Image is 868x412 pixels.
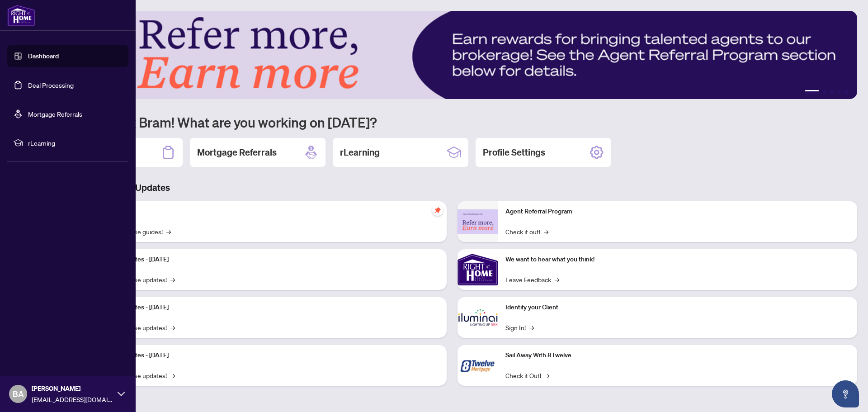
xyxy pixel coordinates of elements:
[170,275,175,284] span: →
[95,255,439,265] p: Platform Updates - [DATE]
[432,205,443,216] span: pushpin
[32,384,113,393] span: [PERSON_NAME]
[832,380,859,407] button: Open asap
[545,370,549,380] span: →
[47,114,857,131] h1: Welcome back Bram! What are you working on [DATE]?
[170,322,175,332] span: →
[805,90,819,94] button: 1
[170,370,175,380] span: →
[166,227,171,237] span: →
[95,207,439,217] p: Self-Help
[95,350,439,360] p: Platform Updates - [DATE]
[505,370,549,380] a: Check it Out!→
[505,207,850,217] p: Agent Referral Program
[458,297,498,338] img: Identify your Client
[505,303,850,313] p: Identify your Client
[458,209,498,234] img: Agent Referral Program
[505,322,534,332] a: Sign In!→
[47,181,857,194] h3: Brokerage & Industry Updates
[32,394,113,404] span: [EMAIL_ADDRESS][DOMAIN_NAME]
[340,146,380,159] h2: rLearning
[505,227,548,237] a: Check it out!→
[544,227,548,237] span: →
[197,146,277,159] h2: Mortgage Referrals
[47,11,857,99] img: Slide 0
[28,138,122,148] span: rLearning
[95,303,439,313] p: Platform Updates - [DATE]
[458,249,498,290] img: We want to hear what you think!
[505,255,850,265] p: We want to hear what you think!
[837,90,841,94] button: 4
[28,81,74,89] a: Deal Processing
[505,275,559,284] a: Leave Feedback→
[458,345,498,386] img: Sail Away With 8Twelve
[7,5,35,26] img: logo
[844,90,848,94] button: 5
[13,388,24,400] span: BA
[28,52,59,60] a: Dashboard
[483,146,545,159] h2: Profile Settings
[823,90,826,94] button: 2
[529,322,534,332] span: →
[555,275,559,284] span: →
[505,350,850,360] p: Sail Away With 8Twelve
[28,110,82,118] a: Mortgage Referrals
[830,90,834,94] button: 3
